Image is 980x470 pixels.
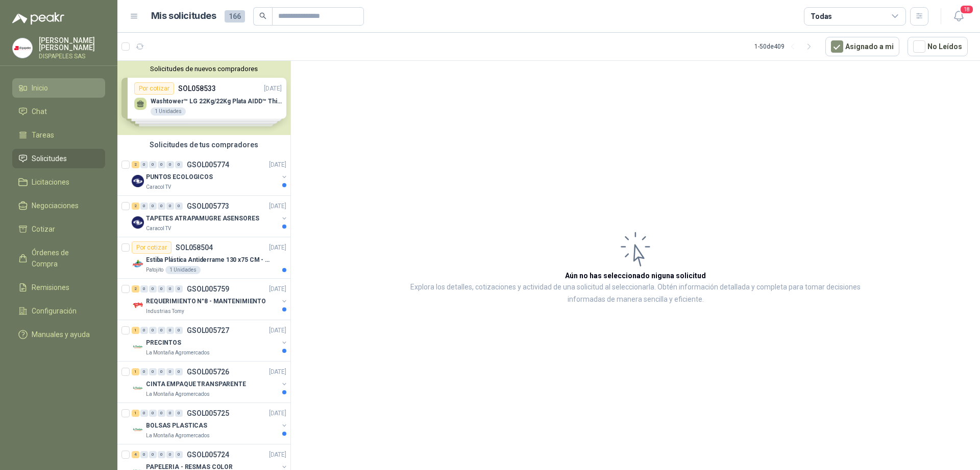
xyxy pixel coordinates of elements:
[32,106,47,117] span: Chat
[166,285,174,293] div: 0
[132,324,288,357] a: 1 0 0 0 0 0 GSOL005727[DATE] Company LogoPRECINTOSLa Montaña Agromercados
[132,159,288,191] a: 2 0 0 0 0 0 GSOL005774[DATE] Company LogoPUNTOS ECOLOGICOSCaracol TV
[908,37,968,56] button: No Leídos
[187,161,229,168] p: GSOL005774
[140,451,148,458] div: 0
[151,9,216,24] h1: Mis solicitudes
[187,203,229,210] p: GSOL005773
[32,82,48,94] span: Inicio
[12,196,105,215] a: Negociaciones
[12,78,105,98] a: Inicio
[166,368,174,375] div: 0
[132,368,139,375] div: 1
[146,255,273,265] p: Estiba Plástica Antiderrame 130 x75 CM - Capacidad 180-200 Litros
[166,327,174,334] div: 0
[121,65,286,73] button: Solicitudes de nuevos compradores
[12,325,105,344] a: Manuales y ayuda
[166,451,174,458] div: 0
[149,285,157,293] div: 0
[146,225,171,233] p: Caracol TV
[149,368,157,375] div: 0
[132,423,144,436] img: Company Logo
[12,172,105,192] a: Licitaciones
[12,243,105,274] a: Órdenes de Compra
[146,183,171,191] p: Caracol TV
[146,172,213,182] p: PUNTOS ECOLOGICOS
[269,326,286,335] p: [DATE]
[32,305,77,317] span: Configuración
[146,349,210,357] p: La Montaña Agromercados
[269,409,286,418] p: [DATE]
[158,203,165,210] div: 0
[166,203,174,210] div: 0
[146,390,210,398] p: La Montaña Agromercados
[32,153,67,164] span: Solicitudes
[117,135,290,154] div: Solicitudes de tus compradores
[960,5,974,14] span: 18
[13,38,32,58] img: Company Logo
[146,379,246,389] p: CINTA EMPAQUE TRANSPARENTE
[175,368,183,375] div: 0
[132,216,144,229] img: Company Logo
[158,285,165,293] div: 0
[140,368,148,375] div: 0
[149,327,157,334] div: 0
[132,203,139,210] div: 2
[175,451,183,458] div: 0
[825,37,899,56] button: Asignado a mi
[132,175,144,187] img: Company Logo
[175,161,183,168] div: 0
[132,285,139,293] div: 2
[117,61,290,135] div: Solicitudes de nuevos compradoresPor cotizarSOL058533[DATE] Washtower™ LG 22Kg/22Kg Plata AIDD™ T...
[132,327,139,334] div: 1
[39,37,105,51] p: [PERSON_NAME] [PERSON_NAME]
[140,285,148,293] div: 0
[132,299,144,311] img: Company Logo
[146,266,163,274] p: Patojito
[146,307,184,316] p: Industrias Tomy
[132,200,288,233] a: 2 0 0 0 0 0 GSOL005773[DATE] Company LogoTAPETES ATRAPAMUGRE ASENSORESCaracol TV
[269,367,286,377] p: [DATE]
[32,176,69,188] span: Licitaciones
[166,410,174,417] div: 0
[12,102,105,121] a: Chat
[140,327,148,334] div: 0
[269,284,286,294] p: [DATE]
[12,125,105,145] a: Tareas
[32,223,55,235] span: Cotizar
[165,266,201,274] div: 1 Unidades
[32,247,95,270] span: Órdenes de Compra
[949,7,968,26] button: 18
[32,282,69,293] span: Remisiones
[176,244,213,251] p: SOL058504
[259,12,266,19] span: search
[166,161,174,168] div: 0
[132,241,171,254] div: Por cotizar
[140,203,148,210] div: 0
[187,285,229,293] p: GSOL005759
[158,368,165,375] div: 0
[269,243,286,253] p: [DATE]
[132,407,288,440] a: 1 0 0 0 0 0 GSOL005725[DATE] Company LogoBOLSAS PLASTICASLa Montaña Agromercados
[146,214,259,223] p: TAPETES ATRAPAMUGRE ASENSORES
[149,451,157,458] div: 0
[158,161,165,168] div: 0
[132,161,139,168] div: 2
[149,203,157,210] div: 0
[565,270,706,281] h3: Aún no has seleccionado niguna solicitud
[140,410,148,417] div: 0
[187,451,229,458] p: GSOL005724
[146,297,266,306] p: REQUERIMIENTO N°8 - MANTENIMIENTO
[132,382,144,394] img: Company Logo
[175,285,183,293] div: 0
[117,237,290,279] a: Por cotizarSOL058504[DATE] Company LogoEstiba Plástica Antiderrame 130 x75 CM - Capacidad 180-200...
[269,202,286,211] p: [DATE]
[149,410,157,417] div: 0
[12,12,64,25] img: Logo peakr
[269,160,286,170] p: [DATE]
[146,421,207,431] p: BOLSAS PLASTICAS
[158,410,165,417] div: 0
[149,161,157,168] div: 0
[132,258,144,270] img: Company Logo
[146,432,210,440] p: La Montaña Agromercados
